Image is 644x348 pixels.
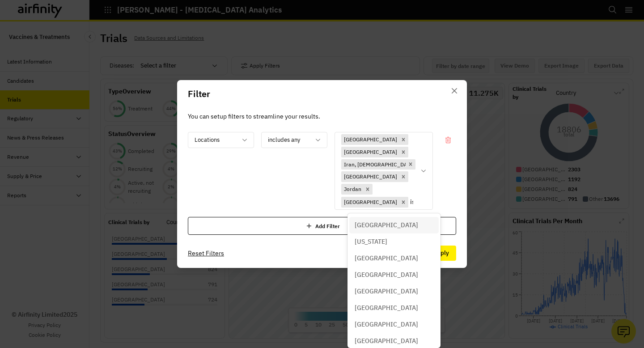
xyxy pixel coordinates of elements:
p: [GEOGRAPHIC_DATA] [355,287,418,296]
div: Add Filter [188,217,456,235]
button: Reset Filters [188,246,224,260]
p: [GEOGRAPHIC_DATA] [355,221,418,230]
p: [GEOGRAPHIC_DATA] [355,254,418,263]
p: [GEOGRAPHIC_DATA] [344,136,397,144]
div: Remove [object Object] [406,159,415,170]
div: Remove [object Object] [398,134,408,145]
p: [GEOGRAPHIC_DATA] [355,336,418,346]
div: Remove [object Object] [398,197,408,208]
p: [GEOGRAPHIC_DATA] [355,320,418,329]
p: [GEOGRAPHIC_DATA] [344,198,397,206]
p: Jordan [344,185,361,193]
button: Close [447,84,462,98]
header: Filter [177,80,467,108]
p: You can setup filters to streamline your results. [188,111,456,121]
div: Remove [object Object] [398,147,408,157]
p: [GEOGRAPHIC_DATA] [344,173,397,181]
p: [GEOGRAPHIC_DATA] [355,270,418,280]
div: Remove [object Object] [363,184,373,195]
p: Iran, [DEMOGRAPHIC_DATA] Republic of [344,161,444,169]
p: [US_STATE] [355,237,387,246]
div: Remove [object Object] [398,171,408,182]
p: [GEOGRAPHIC_DATA] [344,148,397,156]
p: [GEOGRAPHIC_DATA] [355,303,418,313]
